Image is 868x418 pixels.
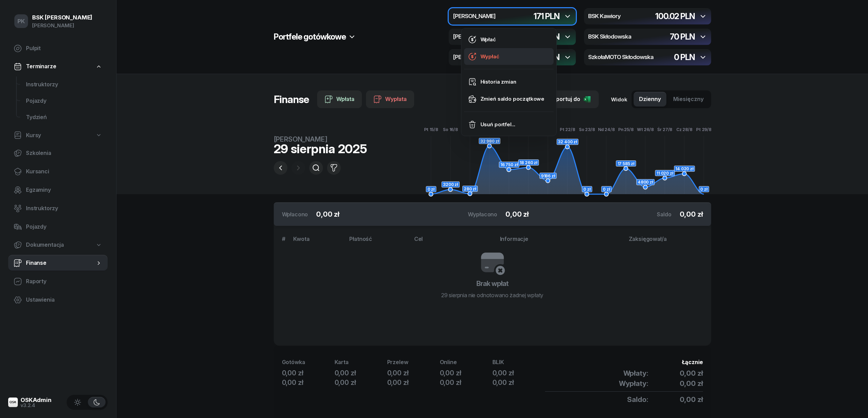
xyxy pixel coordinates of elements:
span: Wpłaty: [623,369,648,378]
tspan: Pt 22/8 [559,127,575,132]
button: Miesięczny [668,92,709,107]
h4: [PERSON_NAME] [453,13,496,19]
tspan: Pt 15/8 [424,127,438,132]
div: Historia zmian [480,77,516,86]
a: Terminarze [8,59,108,74]
div: 0,00 zł [282,368,335,378]
span: Szkolenia [26,149,102,158]
h4: SzkołaMOTO Skłodowska [588,54,653,60]
div: Online [440,358,492,367]
div: Przelew [387,358,440,367]
div: Saldo [657,210,671,218]
span: Saldo: [627,395,648,404]
div: Gotówka [282,358,335,367]
h4: [PERSON_NAME] [453,54,496,60]
button: SzkołaMOTO Skłodowska0 PLN [584,49,711,66]
span: Miesięczny [673,95,704,104]
button: [PERSON_NAME]171 PLN [449,8,576,25]
div: 0,00 zł [440,378,492,387]
div: 0 PLN [674,53,694,61]
button: [PERSON_NAME]0 PLN [449,49,576,66]
div: 0,00 zł [492,368,545,378]
tspan: Wt 26/8 [637,127,654,132]
span: Pojazdy [26,97,102,105]
button: BSK Kawiory100.02 PLN [584,8,711,25]
span: Ustawienia [26,296,102,304]
span: Pojazdy [26,222,102,231]
a: Pulpit [8,40,108,57]
a: Ustawienia [8,292,108,308]
a: Szkolenia [8,145,108,161]
div: 0,00 zł [282,378,335,387]
a: Tydzień [21,109,108,126]
div: 0,00 zł [335,378,387,387]
span: Wypłaty: [619,379,648,388]
div: Usuń portfel... [480,120,516,129]
h2: Portfele gotówkowe [274,31,346,42]
div: [PERSON_NAME] [32,21,92,30]
a: Instruktorzy [21,76,108,93]
tspan: So 23/8 [579,127,595,132]
a: Dokumentacja [8,237,108,253]
button: Eksportuj do [539,90,599,108]
tspan: Śr 27/8 [657,127,672,132]
th: Cel [410,234,496,249]
tspan: Nd 24/8 [598,127,615,132]
span: Terminarze [26,62,56,71]
button: Wypłata [366,90,414,108]
img: logo-xs@2x.png [8,398,18,407]
a: Instruktorzy [8,200,108,217]
h4: [PERSON_NAME] [453,34,496,40]
div: 0,00 zł [335,368,387,378]
tspan: Pt 29/8 [696,127,711,132]
div: Wpłata [325,95,354,104]
tspan: Pn 25/8 [618,127,634,132]
tspan: Cz 28/8 [676,127,692,132]
span: Pulpit [26,44,102,53]
div: Wypłata [374,95,407,104]
a: Pojazdy [8,219,108,235]
div: Karta [335,358,387,367]
div: 171 PLN [533,12,559,20]
div: 0,00 zł [387,378,440,387]
span: Instruktorzy [26,204,102,213]
div: 70 PLN [670,33,695,41]
a: Egzaminy [8,182,108,198]
span: Tydzień [26,113,102,122]
span: Kursanci [26,167,102,176]
div: 100.02 PLN [655,12,694,20]
div: 0,00 zł [492,378,545,387]
h1: Finanse [274,93,309,105]
div: Wpłać [480,35,496,44]
div: Wpłacono [282,210,308,218]
a: Kursanci [8,163,108,180]
span: PK [17,18,25,24]
span: Finanse [26,259,95,268]
div: 0,00 zł [387,368,440,378]
th: Kwota [289,234,345,249]
th: Płatność [345,234,410,249]
a: Kursy [8,128,108,143]
div: Wypłacono [468,210,498,218]
button: Wpłata [317,90,362,108]
a: Raporty [8,273,108,290]
button: [PERSON_NAME]0 PLN [449,29,576,45]
tspan: So 16/8 [443,127,458,132]
button: BSK Skłodowska70 PLN [584,29,711,45]
span: Kursy [26,131,41,140]
span: Raporty [26,277,102,286]
h4: BSK Kawiory [588,13,621,19]
div: 29 sierpnia nie odnotowano żadnej wpłaty [441,291,544,299]
div: Zmień saldo początkowe [480,95,544,103]
span: Instruktorzy [26,80,102,89]
th: Informacje [496,234,625,249]
span: Dokumentacja [26,241,64,249]
span: Dzienny [639,95,661,104]
button: Dzienny [634,92,666,107]
div: BLIK [492,358,545,367]
span: Egzaminy [26,186,102,194]
div: Wypłać [480,52,499,61]
h3: Brak wpłat [476,278,508,289]
div: [PERSON_NAME] [274,136,367,143]
div: 0,00 zł [440,368,492,378]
